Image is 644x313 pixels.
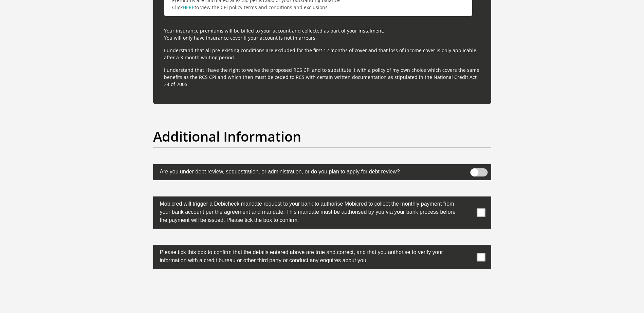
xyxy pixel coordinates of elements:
[153,164,457,178] label: Are you under debt review, sequestration, or administration, or do you plan to apply for debt rev...
[164,27,480,41] p: Your insurance premiums will be billed to your account and collected as part of your instalment. ...
[153,196,457,226] label: Mobicred will trigger a Debicheck mandate request to your bank to authorise Mobicred to collect t...
[164,66,480,88] p: I understand that I have the right to waive the proposed RCS CPI and to substitute it with a poli...
[271,285,374,312] iframe: reCAPTCHA
[164,47,480,61] p: I understand that all pre-existing conditions are excluded for the first 12 months of cover and t...
[153,128,491,145] h2: Additional Information
[153,245,457,266] label: Please tick this box to confirm that the details entered above are true and correct, and that you...
[183,4,195,11] a: HERE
